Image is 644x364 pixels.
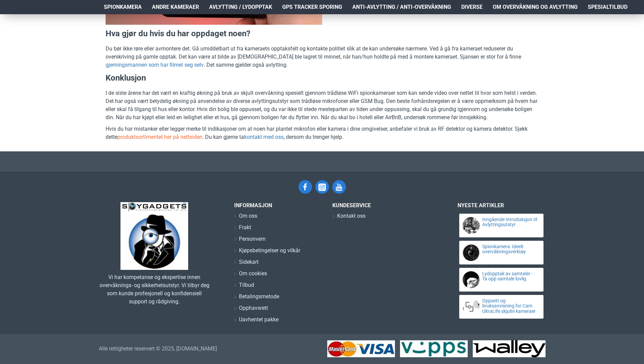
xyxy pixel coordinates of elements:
a: gjerningsmannen som har filmet seg selv [106,61,204,69]
img: Vi godtar Visa og MasterCard [327,340,395,357]
a: Kjøpsbetingelser og vilkår [234,247,300,258]
a: Tilbud [234,281,254,293]
span: Tilbud [239,281,254,289]
p: Hvis du har mistanker eller legger merke til indikasjoner om at noen har plantet mikrofon eller k... [106,125,539,141]
span: Andre kameraer [152,3,199,11]
a: Sidekart [234,258,259,270]
a: Betalingsmetode [234,293,279,304]
a: Inngående Introduksjon til Avlyttingsutstyr [482,217,538,228]
a: Uavhentet pakke [234,316,279,327]
span: Spionkamera [104,3,142,11]
span: Personvern [239,235,266,243]
h3: Kundeservice [332,202,434,209]
a: Alle rettigheter reservert © 2025, [DOMAIN_NAME] [99,345,217,353]
span: Om cookies [239,270,267,278]
p: I de siste årene har det vært en kraftig økning på bruk av skjult overvåkning spesielt gjennom tr... [106,89,539,122]
span: Om overvåkning og avlytting [493,3,578,11]
a: Om oss [234,212,257,223]
a: kontakt med oss [244,133,284,141]
img: Vi godtar faktura betaling [473,340,546,357]
span: Om oss [239,212,257,220]
a: Opphavsrett [234,304,268,316]
a: Kontakt oss [332,212,365,223]
span: Betalingsmetode [239,293,279,301]
a: Oppsett og bruksanvisning for Cam UltraLife skjulte kameraer [482,298,538,314]
a: Spionkamera: Ideelt overvåkningsverktøy [482,244,538,255]
span: Frakt [239,223,251,232]
span: Diverse [461,3,483,11]
h3: Nyeste artikler [458,202,546,209]
p: Du bør ikke røre eller avmontere det. Gå umiddelbart ut fra kameraets opptaksfelt og kontakte pol... [106,45,539,69]
span: Opphavsrett [239,304,268,312]
span: Spesialtilbud [588,3,627,11]
h3: Konklusjon [106,72,539,84]
span: Uavhentet pakke [239,316,279,324]
span: Anti-avlytting / Anti-overvåkning [352,3,451,11]
h3: INFORMASJON [234,202,322,209]
span: Avlytting / Lydopptak [209,3,272,11]
h3: Hva gjør du hvis du har oppdaget noen? [106,28,539,40]
a: Frakt [234,223,251,235]
span: Kontakt oss [337,212,365,220]
span: Sidekart [239,258,259,266]
img: SpyGadgets.no [120,202,188,270]
a: Personvern [234,235,266,247]
a: Lydopptak av samtaler - Ta opp samtale lovlig [482,271,538,282]
a: produktsortimentet her på nettsiden [117,133,202,141]
img: Vi godtar Vipps [400,340,468,357]
span: GPS Tracker Sporing [282,3,342,11]
a: Om cookies [234,270,267,281]
div: Vi har kompetanse og ekspertise innen overvåknings- og sikkerhetsutstyr. Vi tilbyr deg som kunde ... [99,273,210,306]
span: Kjøpsbetingelser og vilkår [239,247,300,255]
